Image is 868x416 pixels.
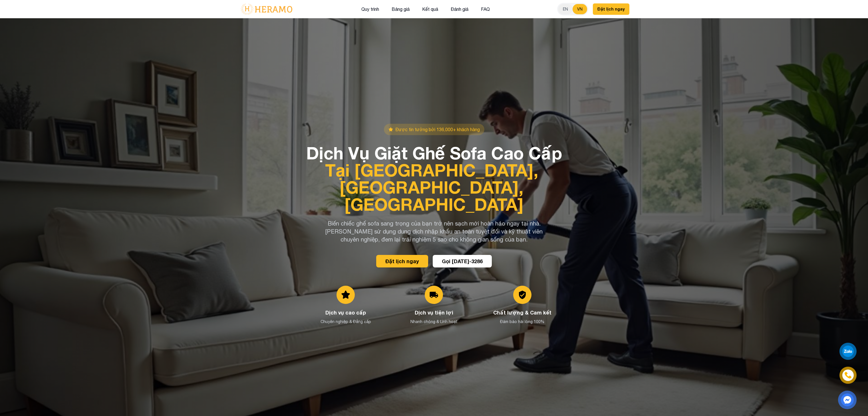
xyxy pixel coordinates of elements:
button: Đặt lịch ngay [376,255,428,267]
button: Kết quả [420,5,440,13]
span: Được tin tưởng bởi 136,000+ khách hàng [395,126,480,133]
img: logo-with-text.png [239,3,294,15]
h3: Dịch vụ tiện lợi [394,309,474,316]
button: EN [558,4,573,14]
button: Đánh giá [449,5,470,13]
p: Chuyên nghiệp & Đẳng cấp [306,319,385,324]
button: VN [573,4,587,14]
h1: Dịch Vụ Giặt Ghế Sofa Cao Cấp [306,144,562,213]
p: Đảm bảo hài lòng 100% [483,319,562,324]
span: Tại [GEOGRAPHIC_DATA], [GEOGRAPHIC_DATA], [GEOGRAPHIC_DATA] [306,161,562,213]
button: Bảng giá [390,5,411,13]
p: Biến chiếc ghế sofa sang trọng của bạn trở nên sạch mới hoàn hảo ngay tại nhà. [PERSON_NAME] sử d... [325,220,544,243]
button: Gọi [DATE]-3286 [433,255,492,267]
button: Quy trình [360,5,381,13]
h3: Dịch vụ cao cấp [306,309,385,316]
img: phone-icon [844,371,852,379]
button: FAQ [479,5,492,13]
a: phone-icon [840,368,856,383]
button: Đặt lịch ngay [593,3,629,15]
h3: Chất lượng & Cam kết [483,309,562,316]
p: Nhanh chóng & Linh hoạt [394,319,474,324]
